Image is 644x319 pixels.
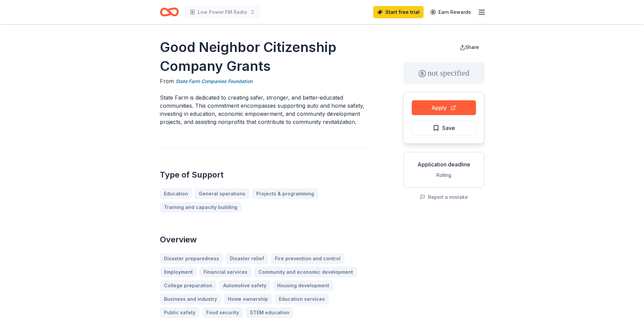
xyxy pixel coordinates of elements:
[412,121,476,135] button: Save
[420,193,468,201] button: Report a mistake
[198,8,247,16] span: Low Power FM Radio
[160,234,371,245] h2: Overview
[403,62,484,84] div: not specified
[442,124,455,132] span: Save
[454,41,484,54] button: Share
[184,5,261,19] button: Low Power FM Radio
[195,188,249,199] a: General operations
[160,77,371,85] div: From
[465,44,479,50] span: Share
[373,6,424,18] a: Start free trial
[409,160,479,168] div: Application deadline
[160,188,192,199] a: Education
[160,94,371,126] p: State Farm is dedicated to creating safer, stronger, and better-educated communities. This commit...
[160,4,179,20] a: Home
[160,169,371,180] h2: Type of Support
[160,38,371,76] h1: Good Neighbor Citizenship Company Grants
[175,77,253,85] a: State Farm Companies Foundation
[252,188,318,199] a: Projects & programming
[412,100,476,115] button: Apply
[426,6,475,18] a: Earn Rewards
[409,171,479,179] div: Rolling
[160,202,241,213] a: Training and capacity building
